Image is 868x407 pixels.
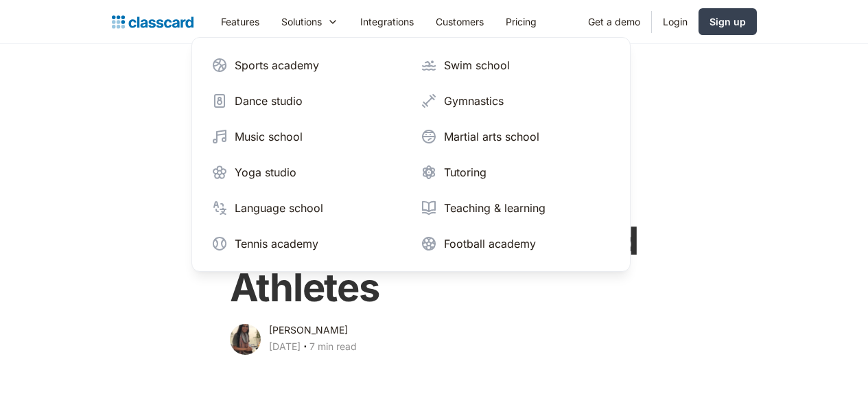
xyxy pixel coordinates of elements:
a: Teaching & learning [415,194,616,222]
a: Login [652,6,699,37]
a: Martial arts school [415,123,616,150]
div: Teaching & learning [444,200,546,216]
a: Sign up [699,8,757,35]
a: Music school [206,123,407,150]
div: [DATE] [269,338,301,355]
div: Music school [235,128,303,145]
div: Football academy [444,235,536,252]
a: Language school [206,194,407,222]
div: Yoga studio [235,164,296,181]
a: Pricing [495,6,548,37]
a: Tutoring [415,159,616,186]
div: Dance studio [235,93,303,109]
div: ‧ [301,338,309,358]
a: Dance studio [206,87,407,115]
div: Martial arts school [444,128,539,145]
nav: Solutions [191,37,631,272]
div: Gymnastics [444,93,504,109]
a: home [112,12,193,32]
div: Language school [235,200,323,216]
div: 7 min read [309,338,357,355]
a: Features [210,6,270,37]
a: Tennis academy [206,230,407,257]
div: Tutoring [444,164,486,181]
a: Get a demo [577,6,651,37]
div: Sports academy [235,57,319,73]
a: Football academy [415,230,616,257]
div: Sign up [709,14,746,29]
a: Sports academy [206,51,407,79]
div: Swim school [444,57,510,73]
div: Solutions [281,14,322,29]
a: Integrations [349,6,425,37]
a: Yoga studio [206,159,407,186]
div: Solutions [270,6,349,37]
a: Gymnastics [415,87,616,115]
a: Swim school [415,51,616,79]
div: [PERSON_NAME] [269,322,348,338]
div: Tennis academy [235,235,318,252]
a: Customers [425,6,495,37]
